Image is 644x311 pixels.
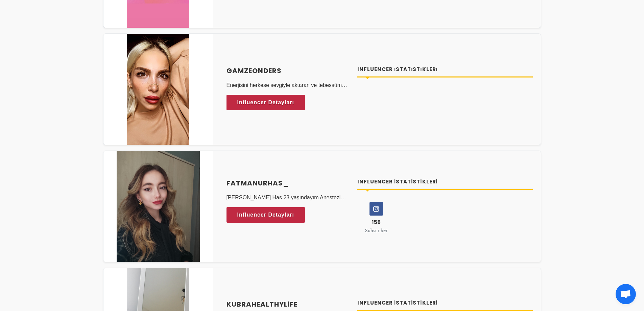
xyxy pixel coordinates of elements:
div: Açık sohbet [616,284,636,304]
a: Kubrahealthylife [226,299,350,309]
h4: Influencer İstatistikleri [357,178,533,186]
a: Influencer Detayları [226,95,305,110]
h4: Influencer İstatistikleri [357,299,533,307]
a: Influencer Detayları [226,207,305,223]
span: 158 [372,218,381,226]
h4: Influencer İstatistikleri [357,66,533,73]
span: Influencer Detayları [237,210,294,220]
a: fatmanurhas_ [226,178,350,188]
p: Enerjisini herkese sevgiyle aktaran ve tebessüm sağlayan🪬 [226,81,350,89]
a: Gamzeonders [226,66,350,76]
p: [PERSON_NAME] Has 23 yaşındayım Anestezi teknikeri ve Bilgisayar Programcılığı mezunuyum [226,194,350,202]
small: Subscriber [365,227,387,234]
span: Influencer Detayları [237,97,294,108]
